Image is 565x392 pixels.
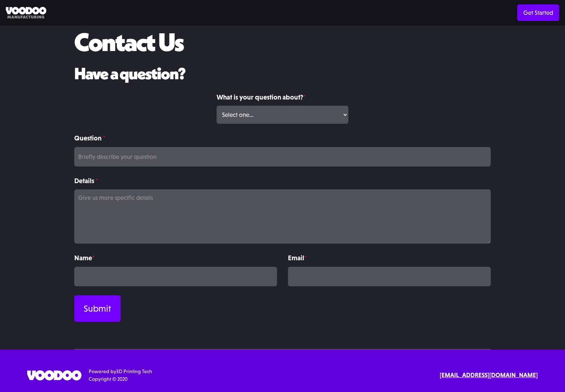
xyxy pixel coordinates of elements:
[89,368,152,383] div: Powered by Copyright © 2020
[74,65,491,83] h2: Have a question?
[6,7,46,19] img: Voodoo Manufacturing logo
[74,134,101,142] strong: Question
[74,253,277,263] label: Name
[440,371,538,379] strong: [EMAIL_ADDRESS][DOMAIN_NAME]
[74,28,183,56] h1: Contact Us
[74,295,121,322] input: Submit
[74,92,491,322] form: Contact Form
[288,253,491,263] label: Email
[217,92,348,102] label: What is your question about?
[116,368,152,374] a: 3D Printing Tech
[517,4,559,21] a: Get Started
[440,371,538,380] a: [EMAIL_ADDRESS][DOMAIN_NAME]
[74,147,491,167] input: Briefly describe your question
[74,177,94,185] strong: Details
